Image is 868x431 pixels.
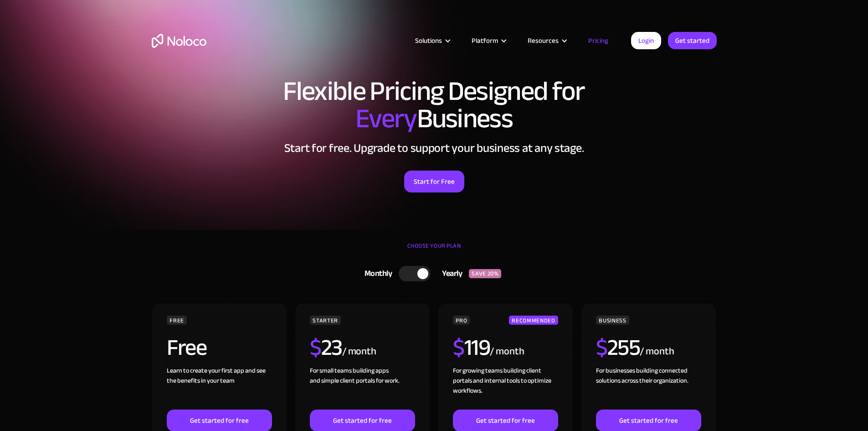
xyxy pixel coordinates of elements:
div: Solutions [415,35,442,47]
div: For growing teams building client portals and internal tools to optimize workflows. [453,366,558,410]
a: Get started [668,32,717,49]
div: Monthly [353,267,399,280]
span: $ [310,326,321,369]
div: Platform [460,35,516,47]
div: Resources [516,35,577,47]
div: BUSINESS [596,316,629,325]
div: RECOMMENDED [509,316,558,325]
div: Learn to create your first app and see the benefits in your team ‍ [167,366,272,410]
div: SAVE 20% [469,269,501,278]
div: Resources [528,35,559,47]
span: Every [355,93,417,144]
h2: Free [167,336,206,359]
div: Yearly [431,267,469,280]
div: Solutions [404,35,460,47]
span: $ [596,326,607,369]
div: / month [490,344,524,359]
h1: Flexible Pricing Designed for Business [152,78,717,132]
div: STARTER [310,316,340,325]
a: Login [631,32,661,49]
div: / month [640,344,674,359]
h2: 23 [310,336,342,359]
div: For small teams building apps and simple client portals for work. ‍ [310,366,415,410]
div: CHOOSE YOUR PLAN [152,239,717,262]
div: PRO [453,316,470,325]
a: home [152,34,206,48]
span: $ [453,326,464,369]
a: Pricing [577,35,620,47]
h2: 119 [453,336,490,359]
h2: 255 [596,336,640,359]
div: Platform [472,35,498,47]
div: FREE [167,316,187,325]
div: For businesses building connected solutions across their organization. ‍ [596,366,701,410]
div: / month [342,344,376,359]
h2: Start for free. Upgrade to support your business at any stage. [152,141,717,155]
a: Start for Free [404,171,464,192]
